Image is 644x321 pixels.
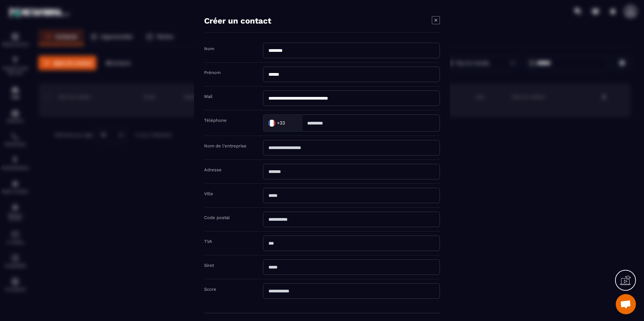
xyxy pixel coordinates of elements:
[204,118,227,123] label: Téléphone
[204,46,214,51] label: Nom
[204,215,230,220] label: Code postal
[204,287,216,292] label: Score
[204,143,247,148] label: Nom de l'entreprise
[204,239,212,244] label: TVA
[277,119,285,126] span: +33
[204,94,213,99] label: Mail
[204,191,213,196] label: Ville
[204,16,271,26] h4: Créer un contact
[265,116,279,130] img: Country Flag
[204,167,222,172] label: Adresse
[616,294,636,314] div: Ouvrir le chat
[204,263,214,268] label: Siret
[263,114,302,132] div: Search for option
[204,70,221,75] label: Prénom
[286,118,295,128] input: Search for option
